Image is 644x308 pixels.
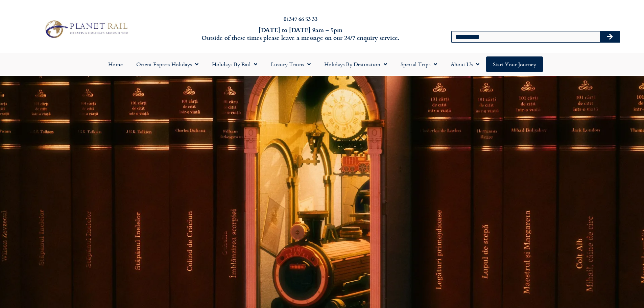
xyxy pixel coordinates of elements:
[264,56,317,72] a: Luxury Trains
[317,56,394,72] a: Holidays by Destination
[394,56,444,72] a: Special Trips
[101,56,129,72] a: Home
[600,31,620,42] button: Search
[42,18,130,40] img: Planet Rail Train Holidays Logo
[3,56,641,72] nav: Menu
[205,56,264,72] a: Holidays by Rail
[173,26,428,42] h6: [DATE] to [DATE] 9am – 5pm Outside of these times please leave a message on our 24/7 enquiry serv...
[129,56,205,72] a: Orient Express Holidays
[284,15,317,23] a: 01347 66 53 33
[486,56,543,72] a: Start your Journey
[444,56,486,72] a: About Us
